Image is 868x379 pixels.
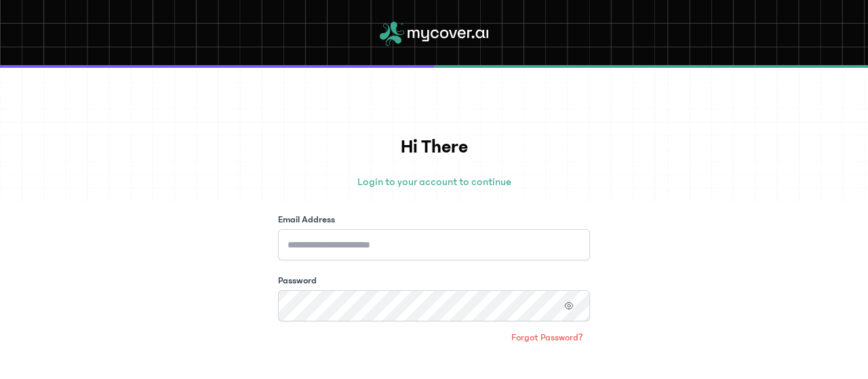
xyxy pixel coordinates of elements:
span: Forgot Password? [511,331,583,344]
h1: Hi There [278,133,590,161]
label: Password [278,274,317,287]
label: Email Address [278,213,335,226]
a: Forgot Password? [505,327,590,348]
p: Login to your account to continue [278,174,590,190]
